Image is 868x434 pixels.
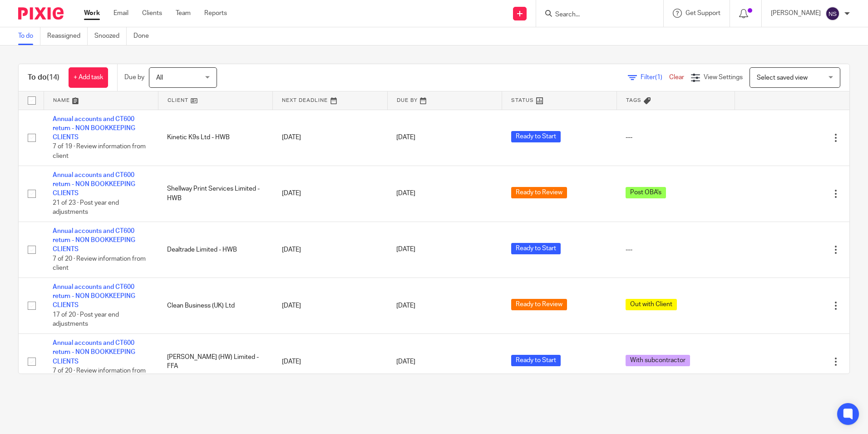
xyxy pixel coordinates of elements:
[511,299,567,310] span: Ready to Review
[28,73,59,82] h1: To do
[158,110,272,166] td: Kinetic K9s Ltd - HWB
[511,131,561,142] span: Ready to Start
[704,74,743,81] span: View Settings
[47,74,59,81] span: (14)
[53,116,135,141] a: Annual accounts and CT600 return - NON BOOKKEEPING CLIENTS
[554,11,636,19] input: Search
[158,278,272,333] td: Clean Business (UK) Ltd
[273,278,387,333] td: [DATE]
[53,228,135,253] a: Annual accounts and CT600 return - NON BOOKKEEPING CLIENTS
[84,9,100,18] a: Work
[204,9,227,18] a: Reports
[156,75,163,81] span: All
[396,247,415,253] span: [DATE]
[158,222,272,278] td: Dealtrade Limited - HWB
[113,9,128,18] a: Email
[273,166,387,222] td: [DATE]
[47,27,88,45] a: Reassigned
[69,67,108,88] a: + Add task
[626,187,666,198] span: Post OBA's
[273,110,387,166] td: [DATE]
[53,312,119,328] span: 17 of 20 · Post year end adjustments
[158,333,272,389] td: [PERSON_NAME] (HW) Limited - FFA
[669,74,684,81] a: Clear
[133,27,156,45] a: Done
[511,243,561,254] span: Ready to Start
[511,187,567,198] span: Ready to Review
[142,9,162,18] a: Clients
[626,245,725,254] div: ---
[626,355,690,366] span: With subcontractor
[273,222,387,278] td: [DATE]
[53,144,146,160] span: 7 of 19 · Review information from client
[18,27,40,45] a: To do
[686,10,720,16] span: Get Support
[396,358,415,365] span: [DATE]
[53,200,119,216] span: 21 of 23 · Post year end adjustments
[53,368,146,384] span: 7 of 20 · Review information from client
[757,75,808,81] span: Select saved view
[53,284,135,309] a: Annual accounts and CT600 return - NON BOOKKEEPING CLIENTS
[771,9,821,18] p: [PERSON_NAME]
[396,303,415,309] span: [DATE]
[626,98,641,103] span: Tags
[18,7,64,20] img: Pixie
[626,133,725,142] div: ---
[176,9,191,18] a: Team
[396,134,415,141] span: [DATE]
[825,6,840,21] img: svg%3E
[94,27,127,45] a: Snoozed
[655,74,662,81] span: (1)
[511,355,561,366] span: Ready to Start
[626,299,677,310] span: Out with Client
[53,340,135,365] a: Annual accounts and CT600 return - NON BOOKKEEPING CLIENTS
[124,73,144,82] p: Due by
[53,172,135,197] a: Annual accounts and CT600 return - NON BOOKKEEPING CLIENTS
[158,166,272,222] td: Shellway Print Services Limited - HWB
[53,256,146,272] span: 7 of 20 · Review information from client
[641,74,669,81] span: Filter
[273,333,387,389] td: [DATE]
[396,191,415,197] span: [DATE]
